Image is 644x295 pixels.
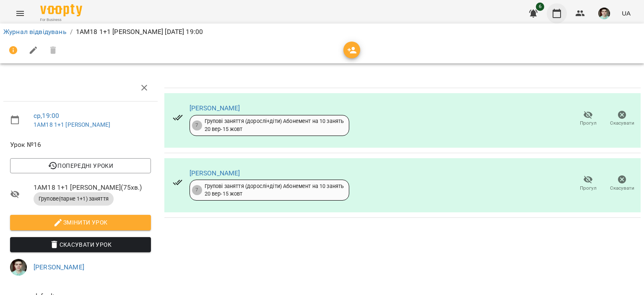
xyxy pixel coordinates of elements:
[34,263,84,271] a: [PERSON_NAME]
[598,8,610,19] img: 8482cb4e613eaef2b7d25a10e2b5d949.jpg
[605,172,639,195] button: Скасувати
[70,27,73,37] li: /
[571,172,605,195] button: Прогул
[10,237,151,252] button: Скасувати Урок
[10,215,151,230] button: Змінити урок
[40,4,82,16] img: Voopty Logo
[622,9,631,18] span: UA
[10,259,27,276] img: 8482cb4e613eaef2b7d25a10e2b5d949.jpg
[17,161,144,171] span: Попередні уроки
[192,185,202,195] div: 7
[3,27,641,37] nav: breadcrumb
[10,158,151,173] button: Попередні уроки
[10,140,151,150] span: Урок №16
[34,112,59,120] a: ср , 19:00
[76,27,203,37] p: 1АМ18 1+1 [PERSON_NAME] [DATE] 19:00
[34,121,110,128] a: 1АМ18 1+1 [PERSON_NAME]
[580,120,597,127] span: Прогул
[190,104,240,112] a: [PERSON_NAME]
[205,117,344,133] div: Групові заняття (дорослі+діти) Абонемент на 10 занять 20 вер - 15 жовт
[10,3,30,23] button: Menu
[610,120,634,127] span: Скасувати
[536,3,544,11] span: 6
[580,185,597,192] span: Прогул
[40,17,82,23] span: For Business
[192,120,202,131] div: 7
[34,195,114,203] span: Групове(парне 1+1) заняття
[190,169,240,177] a: [PERSON_NAME]
[618,5,634,21] button: UA
[17,217,144,227] span: Змінити урок
[3,28,67,36] a: Журнал відвідувань
[34,183,151,193] span: 1АМ18 1+1 [PERSON_NAME] ( 75 хв. )
[571,107,605,131] button: Прогул
[605,107,639,131] button: Скасувати
[205,183,344,198] div: Групові заняття (дорослі+діти) Абонемент на 10 занять 20 вер - 15 жовт
[17,240,144,250] span: Скасувати Урок
[610,185,634,192] span: Скасувати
